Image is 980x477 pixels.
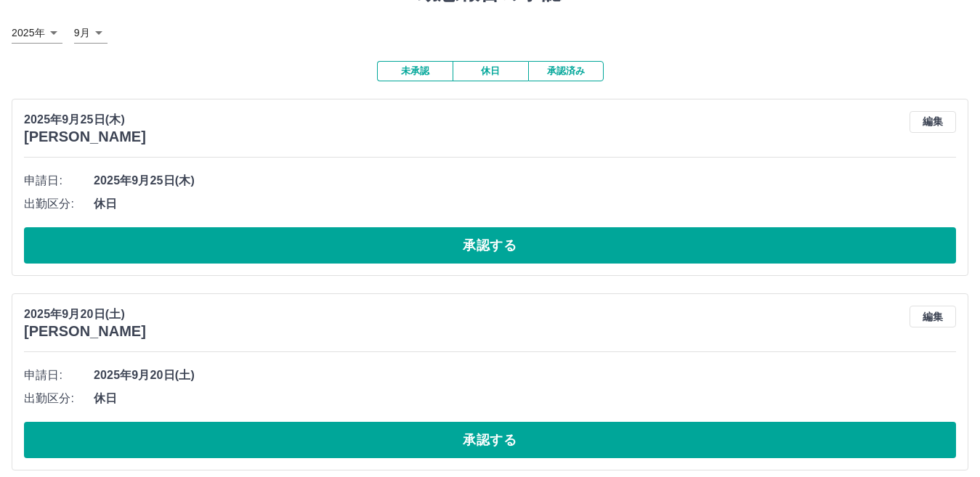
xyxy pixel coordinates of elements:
button: 休日 [453,61,528,81]
button: 承認する [24,422,956,458]
button: 編集 [910,306,956,327]
h3: [PERSON_NAME] [24,323,146,340]
p: 2025年9月25日(木) [24,111,146,129]
h3: [PERSON_NAME] [24,129,146,145]
button: 編集 [910,111,956,133]
span: 休日 [94,195,956,213]
span: 出勤区分: [24,195,94,213]
span: 休日 [94,390,956,407]
span: 申請日: [24,172,94,189]
button: 承認済み [528,61,604,81]
span: 出勤区分: [24,390,94,407]
button: 未承認 [377,61,453,81]
span: 申請日: [24,367,94,384]
div: 2025年 [12,23,62,44]
span: 2025年9月20日(土) [94,367,956,384]
button: 承認する [24,227,956,264]
div: 9月 [74,23,108,44]
p: 2025年9月20日(土) [24,306,146,323]
span: 2025年9月25日(木) [94,172,956,189]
